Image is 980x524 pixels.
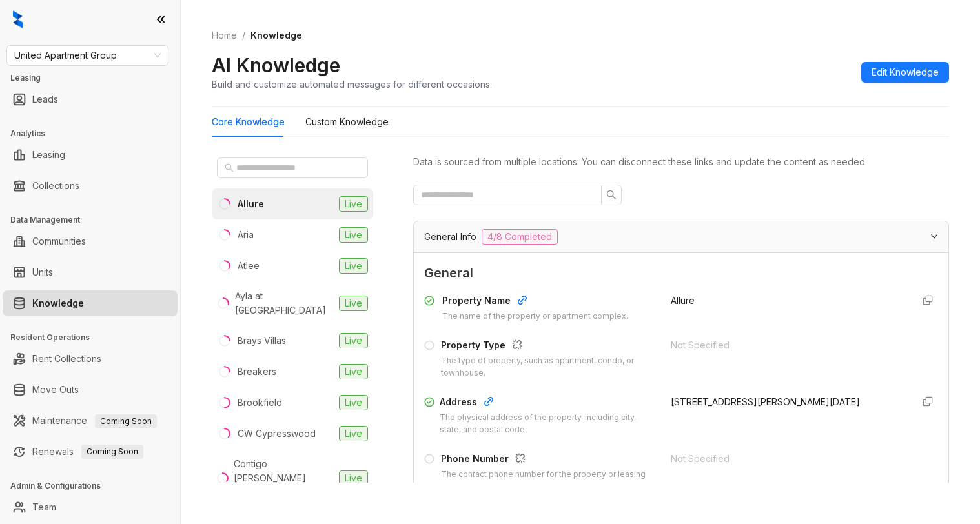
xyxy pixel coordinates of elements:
[238,396,282,410] div: Brookfield
[442,310,628,323] div: The name of the property or apartment complex.
[3,377,178,403] li: Move Outs
[238,365,276,379] div: Breakers
[413,155,949,169] div: Data is sourced from multiple locations. You can disconnect these links and update the content as...
[3,408,178,434] li: Maintenance
[441,338,655,355] div: Property Type
[238,334,286,348] div: Brays Villas
[32,290,84,316] a: Knowledge
[3,259,178,285] li: Units
[10,128,180,139] h3: Analytics
[339,426,368,441] span: Live
[424,230,476,244] span: General Info
[339,395,368,410] span: Live
[339,470,368,486] span: Live
[3,173,178,199] li: Collections
[95,414,157,428] span: Coming Soon
[440,395,655,412] div: Address
[440,412,655,436] div: The physical address of the property, including city, state, and postal code.
[3,494,178,520] li: Team
[10,480,180,492] h3: Admin & Configurations
[32,377,79,403] a: Move Outs
[238,228,254,242] div: Aria
[3,439,178,465] li: Renewals
[14,46,161,65] span: United Apartment Group
[235,289,334,317] div: Ayla at [GEOGRAPHIC_DATA]
[32,86,58,112] a: Leads
[305,115,389,129] div: Custom Knowledge
[482,229,558,245] span: 4/8 Completed
[339,227,368,243] span: Live
[339,196,368,212] span: Live
[238,197,264,211] div: Allure
[339,258,368,274] span: Live
[3,346,178,372] li: Rent Collections
[212,77,492,91] div: Build and customize automated messages for different occasions.
[424,263,938,283] span: General
[32,346,101,372] a: Rent Collections
[3,142,178,168] li: Leasing
[10,332,180,343] h3: Resident Operations
[10,214,180,226] h3: Data Management
[13,10,23,28] img: logo
[671,338,902,352] div: Not Specified
[32,494,56,520] a: Team
[872,65,939,79] span: Edit Knowledge
[32,228,86,254] a: Communities
[3,290,178,316] li: Knowledge
[81,445,143,459] span: Coming Soon
[339,364,368,379] span: Live
[671,295,695,306] span: Allure
[32,173,79,199] a: Collections
[671,452,902,466] div: Not Specified
[10,72,180,84] h3: Leasing
[32,142,65,168] a: Leasing
[441,452,655,469] div: Phone Number
[212,115,285,129] div: Core Knowledge
[442,294,628,310] div: Property Name
[930,232,938,240] span: expanded
[339,333,368,348] span: Live
[414,221,948,252] div: General Info4/8 Completed
[606,190,617,200] span: search
[3,228,178,254] li: Communities
[209,28,240,43] a: Home
[225,163,234,172] span: search
[32,259,53,285] a: Units
[441,355,655,379] div: The type of property, such as apartment, condo, or townhouse.
[32,439,143,465] a: RenewalsComing Soon
[242,28,245,43] li: /
[861,62,949,83] button: Edit Knowledge
[234,457,334,499] div: Contigo [PERSON_NAME][GEOGRAPHIC_DATA]
[238,427,316,441] div: CW Cypresswood
[671,395,902,409] div: [STREET_ADDRESS][PERSON_NAME][DATE]
[3,86,178,112] li: Leads
[250,30,302,41] span: Knowledge
[339,296,368,311] span: Live
[441,469,655,493] div: The contact phone number for the property or leasing office.
[212,53,340,77] h2: AI Knowledge
[238,259,260,273] div: Atlee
